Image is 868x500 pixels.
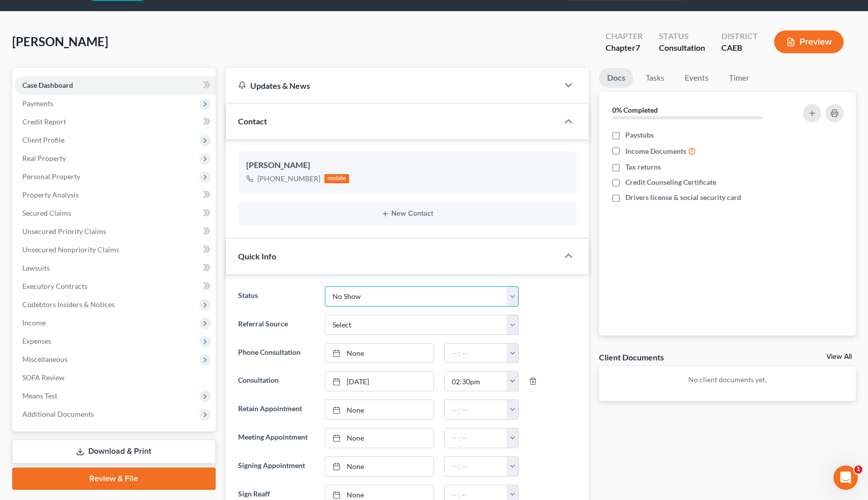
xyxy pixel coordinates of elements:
[12,440,216,463] a: Download & Print
[14,204,216,222] a: Secured Claims
[22,318,46,327] span: Income
[233,456,320,477] label: Signing Appointment
[325,428,433,448] a: None
[607,375,848,385] p: No client documents yet.
[246,159,569,172] div: [PERSON_NAME]
[854,465,862,474] span: 1
[233,399,320,420] label: Retain Appointment
[22,410,94,418] span: Additional Documents
[606,42,643,54] div: Chapter
[445,400,507,419] input: -- : --
[22,337,51,345] span: Expenses
[324,174,350,183] div: mobile
[625,162,661,172] span: Tax returns
[22,81,73,89] span: Case Dashboard
[22,373,64,382] span: SOFA Review
[659,30,705,42] div: Status
[14,277,216,295] a: Executory Contracts
[246,210,569,218] button: New Contact
[721,42,758,54] div: CAEB
[445,344,507,363] input: -- : --
[233,371,320,391] label: Consultation
[677,68,717,88] a: Events
[233,315,320,335] label: Referral Source
[238,80,547,91] div: Updates & News
[599,352,664,362] div: Client Documents
[14,259,216,277] a: Lawsuits
[22,300,115,309] span: Codebtors Insiders & Notices
[625,146,686,156] span: Income Documents
[833,465,858,490] iframe: Intercom live chat
[636,43,640,52] span: 7
[233,343,320,363] label: Phone Consultation
[22,99,53,108] span: Payments
[238,116,267,126] span: Contact
[22,209,71,217] span: Secured Claims
[721,68,757,88] a: Timer
[22,355,68,363] span: Miscellaneous
[22,245,119,254] span: Unsecured Nonpriority Claims
[22,263,50,272] span: Lawsuits
[625,130,654,140] span: Paystubs
[625,177,716,187] span: Credit Counseling Certificate
[599,68,633,88] a: Docs
[22,172,80,181] span: Personal Property
[233,286,320,307] label: Status
[774,30,844,53] button: Preview
[445,457,507,476] input: -- : --
[14,76,216,94] a: Case Dashboard
[445,428,507,448] input: -- : --
[325,400,433,419] a: None
[612,106,658,114] strong: 0% Completed
[638,68,673,88] a: Tasks
[22,117,66,126] span: Credit Report
[14,113,216,131] a: Credit Report
[22,154,66,162] span: Real Property
[826,353,852,360] a: View All
[14,186,216,204] a: Property Analysis
[445,372,507,391] input: -- : --
[14,222,216,241] a: Unsecured Priority Claims
[238,251,276,261] span: Quick Info
[325,457,433,476] a: None
[625,192,741,203] span: Drivers license & social security card
[22,190,79,199] span: Property Analysis
[659,42,705,54] div: Consultation
[325,344,433,363] a: None
[22,227,106,236] span: Unsecured Priority Claims
[22,391,57,400] span: Means Test
[14,241,216,259] a: Unsecured Nonpriority Claims
[257,174,320,184] div: [PHONE_NUMBER]
[22,282,87,290] span: Executory Contracts
[14,369,216,387] a: SOFA Review
[12,34,108,49] span: [PERSON_NAME]
[233,428,320,448] label: Meeting Appointment
[325,372,433,391] a: [DATE]
[12,468,216,490] a: Review & File
[22,136,64,144] span: Client Profile
[721,30,758,42] div: District
[606,30,643,42] div: Chapter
